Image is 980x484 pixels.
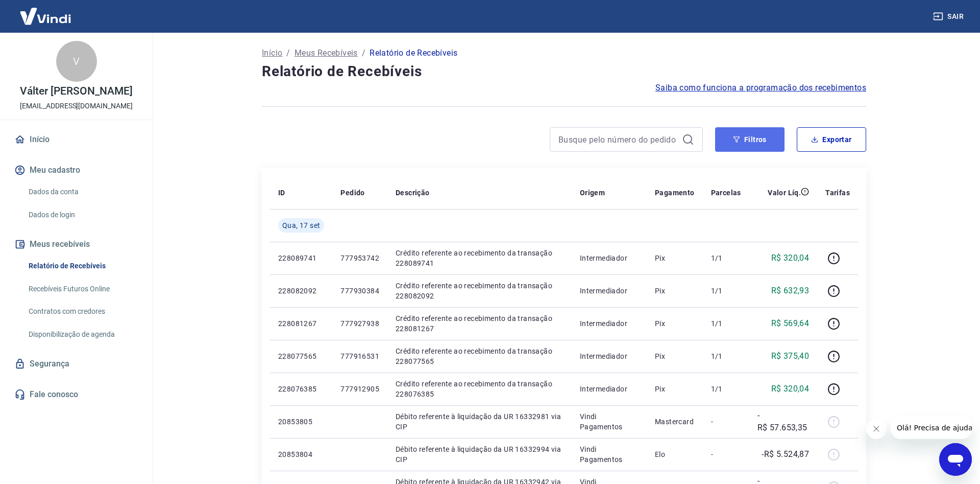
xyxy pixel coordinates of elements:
[12,1,79,32] img: Vindi
[24,301,140,322] a: Contratos com credores
[931,7,968,26] button: Sair
[278,286,324,296] p: 228082092
[762,448,809,460] p: -R$ 5.524,87
[711,253,741,263] p: 1/1
[362,47,365,59] p: /
[24,204,140,225] a: Dados de login
[580,286,639,296] p: Intermediador
[396,346,563,366] p: Crédito referente ao recebimento da transação 228077565
[655,384,695,394] p: Pix
[340,351,379,361] p: 777916531
[12,159,140,181] button: Meu cadastro
[396,281,563,301] p: Crédito referente ao recebimento da transação 228082092
[655,188,695,198] p: Pagamento
[771,285,810,297] p: R$ 632,93
[715,127,785,152] button: Filtros
[340,384,379,394] p: 777912905
[278,188,285,198] p: ID
[655,417,695,427] p: Mastercard
[711,286,741,296] p: 1/1
[278,384,324,394] p: 228076385
[12,383,140,406] a: Fale conosco
[396,379,563,399] p: Crédito referente ao recebimento da transação 228076385
[580,411,639,432] p: Vindi Pagamentos
[580,444,639,465] p: Vindi Pagamentos
[655,449,695,459] p: Elo
[278,417,324,427] p: 20853805
[580,318,639,329] p: Intermediador
[278,253,324,263] p: 228089741
[262,61,866,82] h4: Relatório de Recebíveis
[757,409,809,434] p: -R$ 57.653,35
[286,47,290,59] p: /
[771,252,810,264] p: R$ 320,04
[340,253,379,263] p: 777953742
[12,128,140,151] a: Início
[891,417,972,439] iframe: Mensagem da empresa
[278,318,324,329] p: 228081267
[939,443,972,476] iframe: Botão para abrir a janela de mensagens
[12,353,140,375] a: Segurança
[340,188,364,198] p: Pedido
[711,318,741,329] p: 1/1
[20,86,132,97] p: Válter [PERSON_NAME]
[370,47,457,59] p: Relatório de Recebíveis
[711,351,741,361] p: 1/1
[396,444,563,465] p: Débito referente à liquidação da UR 16332994 via CIP
[24,279,140,299] a: Recebíveis Futuros Online
[396,248,563,268] p: Crédito referente ao recebimento da transação 228089741
[580,351,639,361] p: Intermediador
[396,188,430,198] p: Descrição
[711,449,741,459] p: -
[580,384,639,394] p: Intermediador
[340,318,379,329] p: 777927938
[655,286,695,296] p: Pix
[20,101,133,111] p: [EMAIL_ADDRESS][DOMAIN_NAME]
[56,41,97,82] div: V
[655,318,695,329] p: Pix
[282,220,320,231] span: Qua, 17 set
[278,449,324,459] p: 20853804
[24,181,140,202] a: Dados da conta
[655,253,695,263] p: Pix
[866,419,887,439] iframe: Fechar mensagem
[655,351,695,361] p: Pix
[340,286,379,296] p: 777930384
[580,188,605,198] p: Origem
[655,82,866,94] a: Saiba como funciona a programação dos recebimentos
[396,411,563,432] p: Débito referente à liquidação da UR 16332981 via CIP
[711,384,741,394] p: 1/1
[558,132,678,147] input: Busque pelo número do pedido
[396,313,563,334] p: Crédito referente ao recebimento da transação 228081267
[24,324,140,345] a: Disponibilização de agenda
[797,127,866,152] button: Exportar
[711,188,741,198] p: Parcelas
[12,233,140,256] button: Meus recebíveis
[768,188,801,198] p: Valor Líq.
[262,47,282,59] a: Início
[825,188,850,198] p: Tarifas
[771,383,810,395] p: R$ 320,04
[771,350,810,362] p: R$ 375,40
[6,7,86,15] span: Olá! Precisa de ajuda?
[278,351,324,361] p: 228077565
[711,417,741,427] p: -
[24,256,140,276] a: Relatório de Recebíveis
[295,47,358,59] a: Meus Recebíveis
[580,253,639,263] p: Intermediador
[771,317,810,330] p: R$ 569,64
